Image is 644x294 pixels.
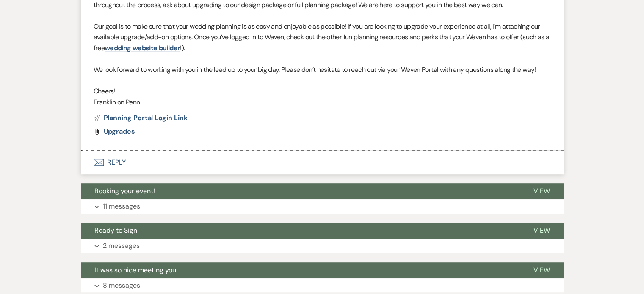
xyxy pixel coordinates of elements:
[103,201,140,212] p: 11 messages
[104,128,135,135] a: Upgrades
[94,187,155,195] span: Booking your event!
[81,239,564,253] button: 2 messages
[94,87,116,96] span: Cheers!
[94,115,188,121] button: Planning Portal Login Link
[103,240,140,251] p: 2 messages
[81,223,520,239] button: Ready to Sign!
[81,278,564,293] button: 8 messages
[103,280,140,291] p: 8 messages
[94,226,139,235] span: Ready to Sign!
[94,22,550,52] span: Our goal is to make sure that your wedding planning is as easy and enjoyable as possible! If you ...
[81,183,520,199] button: Booking your event!
[104,127,135,136] span: Upgrades
[180,44,185,52] span: !).
[520,223,564,239] button: View
[533,266,550,275] span: View
[520,262,564,278] button: View
[104,113,188,122] span: Planning Portal Login Link
[520,183,564,199] button: View
[533,187,550,195] span: View
[105,44,180,52] a: wedding website builder
[533,226,550,235] span: View
[94,65,536,74] span: We look forward to working with you in the lead up to your big day. Please don’t hesitate to reac...
[81,199,564,214] button: 11 messages
[81,262,520,278] button: It was so nice meeting you!
[94,97,551,108] p: Franklin on Penn
[81,151,564,174] button: Reply
[94,266,178,275] span: It was so nice meeting you!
